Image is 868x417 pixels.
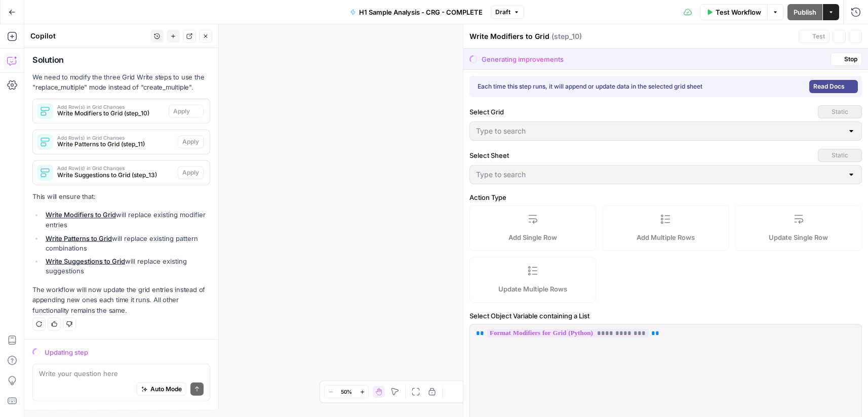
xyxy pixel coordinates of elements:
button: Test [799,30,830,43]
button: Test Workflow [700,4,767,20]
label: Action Type [469,192,862,202]
span: Add Row(s) in Grid Changes [57,135,174,140]
span: ( step_10 ) [551,31,582,41]
button: Apply [178,136,204,148]
button: Apply [178,166,204,179]
p: The workflow will now update the grid entries instead of appending new ones each time it runs. Al... [32,284,210,315]
p: I'll help you modify the workflow to update existing grid entries instead of creating new ones. T... [32,7,210,49]
span: Draft [495,8,510,17]
li: will replace existing modifier entries [43,210,210,230]
span: Stop [844,55,857,64]
span: Update Multiple Rows [498,284,567,294]
span: Add Multiple Rows [637,232,695,242]
button: Auto Mode [137,383,186,396]
span: Auto Mode [150,385,182,394]
span: Apply [173,107,190,116]
span: 50% [341,388,352,396]
a: Write Modifiers to Grid [46,211,116,219]
button: Apply [169,105,204,117]
div: Generating improvements [482,54,564,64]
span: Write Modifiers to Grid (step_10) [57,109,165,118]
button: Stop [831,53,862,66]
span: Apply [182,168,199,177]
a: Write Patterns to Grid [46,234,112,242]
span: Update Single Row [769,232,828,242]
span: Add Row(s) in Grid Changes [57,165,174,171]
p: This will ensure that: [32,191,210,202]
p: We need to modify the three Grid Write steps to use the "replace_multiple" mode instead of "creat... [32,72,210,93]
button: Publish [787,4,822,20]
span: Add Row(s) in Grid Changes [57,104,165,109]
div: Updating step [45,347,210,357]
button: Draft [491,6,524,19]
span: Test [812,32,825,41]
h2: Solution [32,55,210,64]
input: Type to search [476,126,843,136]
label: Select Sheet [469,150,814,160]
button: Static [818,149,862,162]
span: Test Workflow [716,7,761,17]
span: Read Docs [813,82,845,91]
span: Write Patterns to Grid (step_11) [57,140,174,149]
button: H1 Sample Analysis - CRG - COMPLETE [344,4,489,20]
div: Write Modifiers to Grid [469,31,796,41]
li: will replace existing pattern combinations [43,233,210,253]
li: will replace existing suggestions [43,256,210,276]
span: Publish [794,7,816,17]
div: Each time this step runs, it will append or update data in the selected grid sheet [478,82,754,91]
span: Write Suggestions to Grid (step_13) [57,171,174,180]
span: Static [832,107,848,116]
span: Apply [182,138,199,147]
a: Read Docs [809,80,858,93]
span: Add Single Row [508,232,557,242]
label: Select Grid [469,107,814,117]
a: Write Suggestions to Grid [46,257,125,265]
span: Static [832,151,848,160]
span: H1 Sample Analysis - CRG - COMPLETE [359,7,483,17]
input: Type to search [476,170,843,180]
div: Copilot [30,31,147,41]
label: Select Object Variable containing a List [469,311,862,321]
button: Static [818,105,862,118]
